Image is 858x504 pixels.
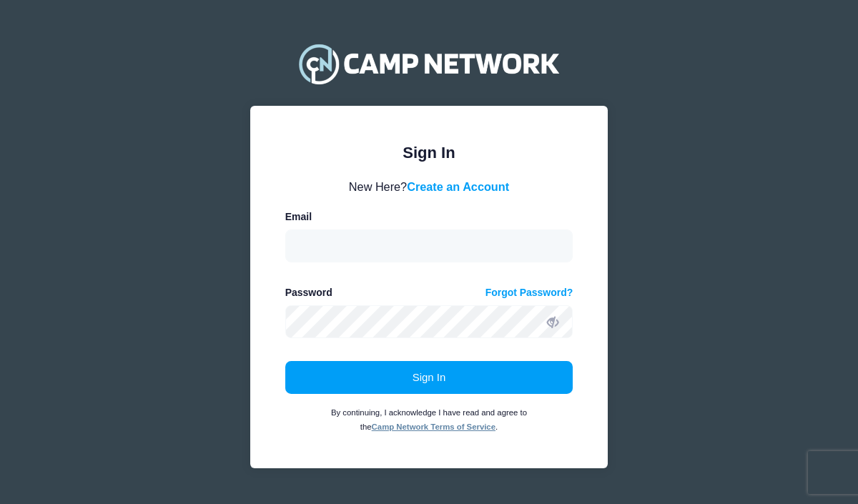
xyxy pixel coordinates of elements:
[285,285,332,300] label: Password
[285,141,573,164] div: Sign In
[285,178,573,195] div: New Here?
[285,361,573,394] button: Sign In
[285,209,312,224] label: Email
[331,408,527,431] small: By continuing, I acknowledge I have read and agree to the .
[292,35,566,92] img: Camp Network
[372,423,495,431] a: Camp Network Terms of Service
[485,285,573,300] a: Forgot Password?
[407,180,509,193] a: Create an Account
